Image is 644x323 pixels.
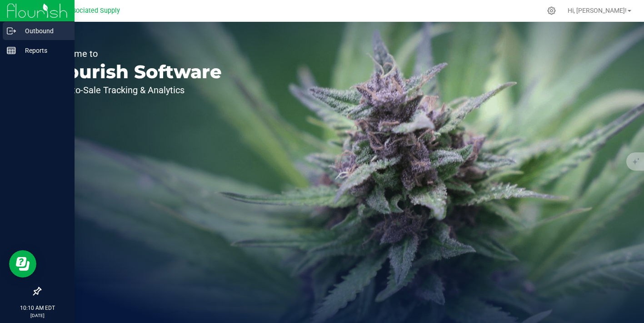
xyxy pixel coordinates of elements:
[16,25,70,36] p: Outbound
[7,46,16,55] inline-svg: Reports
[4,312,70,319] p: [DATE]
[49,63,222,81] p: Flourish Software
[568,7,627,14] span: Hi, [PERSON_NAME]!
[546,6,557,15] div: Manage settings
[49,86,222,95] p: Seed-to-Sale Tracking & Analytics
[7,26,16,35] inline-svg: Outbound
[9,250,36,278] iframe: Resource center
[16,45,70,56] p: Reports
[4,304,70,312] p: 10:10 AM EDT
[49,49,222,58] p: Welcome to
[65,7,120,15] span: Associated Supply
